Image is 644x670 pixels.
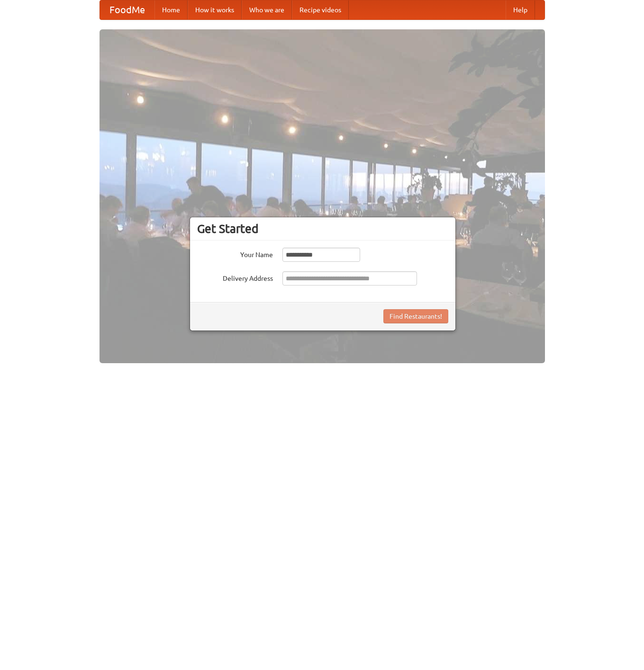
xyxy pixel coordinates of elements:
[197,222,448,236] h3: Get Started
[188,0,242,19] a: How it works
[383,309,448,323] button: Find Restaurants!
[197,271,273,283] label: Delivery Address
[100,0,154,19] a: FoodMe
[292,0,349,19] a: Recipe videos
[506,0,535,19] a: Help
[197,248,273,259] label: Your Name
[154,0,188,19] a: Home
[242,0,292,19] a: Who we are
